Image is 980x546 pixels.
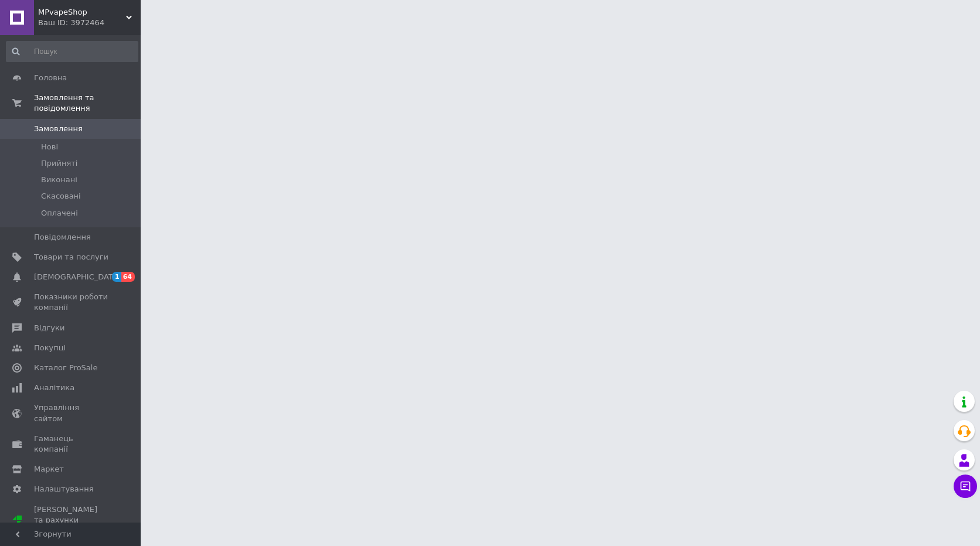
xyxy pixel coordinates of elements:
[41,191,81,202] span: Скасовані
[34,323,64,333] span: Відгуки
[34,434,108,455] span: Гаманець компанії
[34,504,108,537] span: [PERSON_NAME] та рахунки
[34,343,66,353] span: Покупці
[34,484,94,494] span: Налаштування
[121,272,135,282] span: 64
[41,158,77,169] span: Прийняті
[34,402,108,424] span: Управління сайтом
[34,383,74,393] span: Аналітика
[41,175,77,185] span: Виконані
[34,292,108,313] span: Показники роботи компанії
[38,18,141,28] div: Ваш ID: 3972464
[34,464,64,475] span: Маркет
[34,252,108,262] span: Товари та послуги
[38,7,126,18] span: MPvapeShop
[34,93,141,114] span: Замовлення та повідомлення
[41,208,78,219] span: Оплачені
[34,232,91,243] span: Повідомлення
[112,272,121,282] span: 1
[954,475,977,498] button: Чат з покупцем
[34,272,121,282] span: [DEMOGRAPHIC_DATA]
[6,41,138,62] input: Пошук
[34,363,97,373] span: Каталог ProSale
[34,73,67,83] span: Головна
[41,142,58,152] span: Нові
[34,124,83,134] span: Замовлення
